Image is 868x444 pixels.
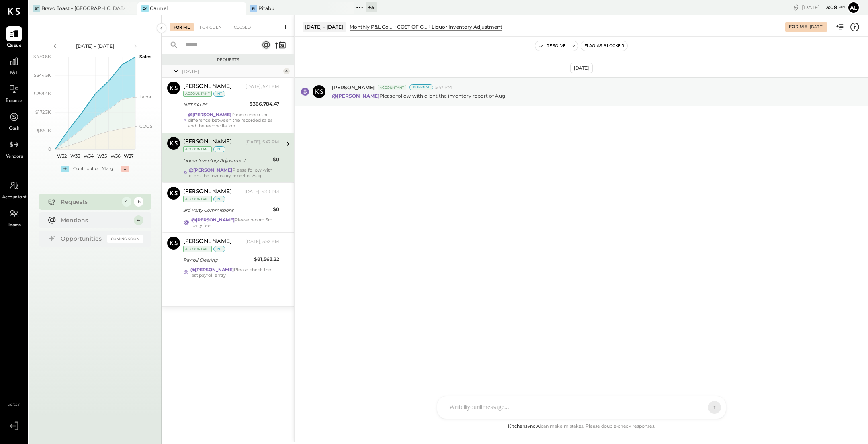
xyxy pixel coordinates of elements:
div: int [213,91,225,97]
text: $86.1K [37,128,51,133]
div: int [213,196,225,202]
div: [DATE] [802,4,845,11]
div: - [121,166,129,172]
a: Vendors [0,137,28,160]
div: Accountant [183,146,212,152]
button: Al [847,1,860,14]
text: W37 [123,153,133,159]
div: $366,784.47 [250,100,279,108]
div: Pitabu [258,5,274,12]
text: W32 [57,153,66,159]
span: Queue [7,42,22,49]
div: [DATE] [182,68,281,75]
span: Teams [8,222,21,229]
div: Coming Soon [107,235,143,243]
div: copy link [792,3,800,12]
div: COST OF GOODS SOLD (COGS) [397,23,428,30]
text: W35 [97,153,106,159]
a: Accountant [0,178,28,201]
strong: @[PERSON_NAME] [190,267,234,272]
text: $344.5K [34,72,51,78]
text: Sales [139,54,151,59]
span: Accountant [2,194,27,201]
div: Please check the difference between the recorded sales and the reconciliation [188,112,279,129]
div: 3rd Party Commissions [183,206,270,214]
text: $172.3K [35,109,51,115]
a: Teams [0,206,28,229]
div: $0 [273,205,279,213]
div: Opportunities [61,235,103,243]
div: Liquor Inventory Adjustment [183,156,270,164]
div: [PERSON_NAME] [183,138,232,146]
div: Bravo Toast – [GEOGRAPHIC_DATA] [41,5,125,12]
div: 4 [134,215,143,225]
text: $258.4K [34,91,51,96]
div: [DATE], 5:52 PM [245,239,279,245]
div: [DATE] - [DATE] [61,43,129,49]
div: [PERSON_NAME] [183,83,232,91]
div: 16 [134,197,143,207]
div: [PERSON_NAME] [183,188,232,196]
div: [DATE] [810,24,823,30]
button: Flag as Blocker [581,41,627,51]
div: [DATE] [570,63,593,73]
div: Monthly P&L Comparison [350,23,393,30]
a: Queue [0,26,28,49]
div: Mentions [61,216,130,224]
div: For Me [789,24,807,30]
span: [PERSON_NAME] [332,84,375,91]
div: Accountant [183,246,212,252]
div: 4 [283,68,290,74]
a: Balance [0,82,28,105]
strong: @[PERSON_NAME] [191,217,235,223]
p: Please follow with client the inventory report of Aug [332,92,505,99]
div: BT [33,5,40,12]
div: int [213,246,225,252]
span: Vendors [6,153,23,160]
a: P&L [0,54,28,77]
div: Internal [409,84,433,90]
div: + [61,166,69,172]
div: [DATE], 5:47 PM [245,139,279,145]
div: [DATE], 5:49 PM [244,189,279,195]
text: Labor [139,94,151,100]
text: W33 [70,153,80,159]
div: Pi [250,5,257,12]
div: Please record 3rd party fee [191,217,279,228]
div: Please follow with client the inventory report of Aug [189,167,279,178]
div: Carmel [150,5,168,12]
div: For Client [196,23,228,31]
span: Cash [9,125,19,133]
span: Balance [6,98,23,105]
text: W36 [110,153,120,159]
div: $0 [273,156,279,164]
a: Cash [0,109,28,133]
strong: @[PERSON_NAME] [189,167,232,173]
strong: @[PERSON_NAME] [188,112,231,117]
text: COGS [139,123,153,129]
div: [DATE], 5:41 PM [246,84,279,90]
text: 0 [48,146,51,152]
div: [DATE] - [DATE] [303,22,346,32]
div: Closed [230,23,255,31]
button: Resolve [535,41,569,51]
div: Payroll Clearing [183,256,252,264]
strong: @[PERSON_NAME] [332,93,379,99]
div: + 5 [366,2,377,12]
div: For Me [170,23,194,31]
span: P&L [10,70,19,77]
div: Accountant [183,91,212,97]
div: int [213,146,225,152]
div: Accountant [378,85,406,90]
div: [PERSON_NAME] [183,238,232,246]
text: $430.6K [33,54,51,59]
text: W34 [83,153,94,159]
div: Please check the last payroll entry [190,267,279,278]
div: Requests [61,198,118,206]
div: NET SALES [183,101,247,109]
div: Accountant [183,196,212,202]
div: Requests [166,57,290,63]
div: Liquor Inventory Adjustment [432,23,502,30]
div: $81,563.22 [254,255,279,263]
div: Ca [141,5,149,12]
